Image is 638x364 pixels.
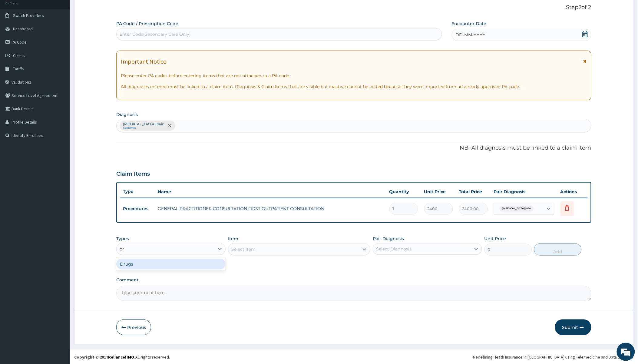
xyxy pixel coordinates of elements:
td: Procedures [120,203,155,214]
h3: Claim Items [116,171,150,177]
label: Types [116,236,129,241]
button: Submit [555,319,591,335]
label: Comment [116,277,591,283]
th: Name [155,186,386,198]
label: Encounter Date [452,21,487,27]
p: All diagnoses entered must be linked to a claim item. Diagnosis & Claim Items that are visible bu... [121,84,587,90]
span: DD-MM-YYYY [456,32,486,38]
th: Unit Price [421,186,456,198]
span: Tariffs [13,66,24,71]
th: Type [120,186,155,197]
p: Step 2 of 2 [116,4,591,11]
a: RelianceHMO [108,354,134,360]
div: Minimize live chat window [99,3,114,18]
div: Enter Code(Secondary Care Only) [120,31,191,37]
span: remove selection option [167,123,173,128]
h1: Important Notice [121,58,166,65]
th: Actions [557,186,588,198]
label: Pair Diagnosis [373,236,404,242]
label: Unit Price [484,236,506,242]
img: d_794563401_company_1708531726252_794563401 [11,30,25,45]
span: We're online! [35,76,84,137]
label: Item [228,236,238,242]
td: GENERAL PRACTITIONER CONSULTATION FIRST OUTPATIENT CONSULTATION [155,203,386,215]
th: Pair Diagnosis [491,186,557,198]
p: Please enter PA codes before entering items that are not attached to a PA code [121,73,587,79]
div: Select Item [231,246,256,252]
div: Chat with us now [31,34,102,42]
div: Redefining Heath Insurance in [GEOGRAPHIC_DATA] using Telemedicine and Data Science! [473,354,633,360]
span: Switch Providers [13,13,44,18]
div: Select Diagnosis [376,246,412,252]
p: NB: All diagnosis must be linked to a claim item [116,144,591,152]
label: PA Code / Prescription Code [116,21,178,27]
button: Add [534,243,582,256]
small: Confirmed [123,127,164,130]
span: Claims [13,53,25,58]
div: Drugs [116,259,226,270]
strong: Copyright © 2017 . [74,354,135,360]
p: [MEDICAL_DATA] pain [123,122,164,127]
span: Dashboard [13,26,33,31]
textarea: Type your message and hit 'Enter' [3,165,115,187]
th: Quantity [386,186,421,198]
button: Previous [116,319,151,335]
label: Diagnosis [116,111,138,117]
th: Total Price [456,186,491,198]
span: [MEDICAL_DATA] pain [500,206,534,212]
